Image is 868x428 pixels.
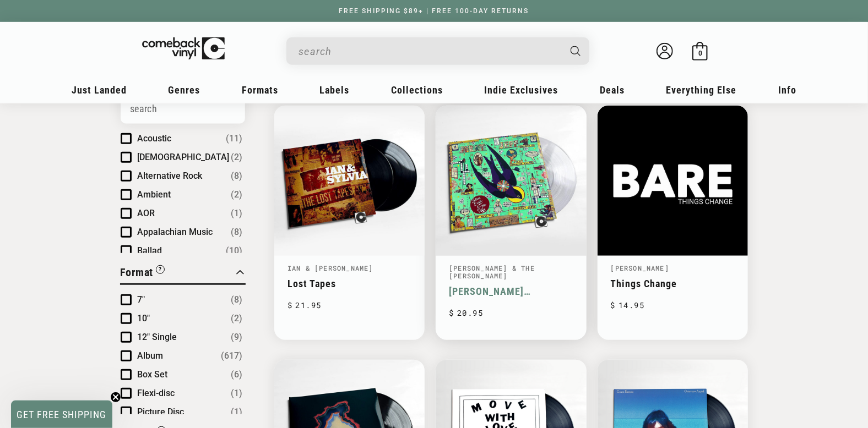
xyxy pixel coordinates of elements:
input: When autocomplete results are available use up and down arrows to review and enter to select [299,40,560,63]
a: Lost Tapes [287,278,411,289]
button: Close teaser [110,392,121,403]
span: Flexi-disc [137,388,175,398]
span: Number of products: (8) [231,293,242,306]
a: FREE SHIPPING $89+ | FREE 100-DAY RETURNS [328,7,540,15]
span: Number of products: (1) [231,405,242,419]
button: Filter by Format [120,264,165,283]
span: Ballad [137,245,162,256]
a: [PERSON_NAME] & The [PERSON_NAME] [449,264,535,280]
span: Album [137,350,163,361]
span: Collections [391,84,443,96]
span: Appalachian Music [137,227,213,237]
span: Alternative Rock [137,171,202,181]
span: 10" [137,313,150,323]
span: Number of products: (8) [231,226,242,239]
span: Ambient [137,189,171,200]
span: Acoustic [137,133,171,144]
span: Everything Else [666,84,737,96]
span: GET FREE SHIPPING [17,409,107,420]
span: Number of products: (2) [231,312,242,325]
span: 12" Single [137,332,177,342]
span: Number of products: (1) [231,207,242,220]
button: Search [561,37,591,65]
input: Search Options [121,94,245,124]
span: Picture Disc [137,407,184,417]
span: Number of products: (11) [226,132,242,145]
span: Just Landed [72,84,127,96]
span: Number of products: (2) [231,188,242,201]
a: [PERSON_NAME] [PERSON_NAME] [449,286,573,297]
div: GET FREE SHIPPINGClose teaser [11,400,112,428]
span: Number of products: (1) [231,387,242,400]
span: Number of products: (10) [226,244,242,257]
span: Number of products: (9) [231,331,242,344]
span: Number of products: (6) [231,368,242,381]
span: Format [120,266,153,279]
span: Labels [320,84,350,96]
span: Number of products: (617) [221,349,242,363]
span: 0 [698,50,702,58]
a: Ian & [PERSON_NAME] [287,264,373,272]
span: Indie Exclusives [485,84,558,96]
span: [DEMOGRAPHIC_DATA] [137,152,229,162]
span: Number of products: (2) [231,151,242,164]
span: Number of products: (8) [231,169,242,183]
span: Deals [600,84,625,96]
span: Box Set [137,369,167,380]
span: Genres [169,84,200,96]
span: 7" [137,294,145,305]
div: Search [286,37,589,65]
span: AOR [137,208,155,218]
span: Info [778,84,796,96]
span: Formats [242,84,278,96]
a: Things Change [611,278,735,289]
a: [PERSON_NAME] [611,264,670,272]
